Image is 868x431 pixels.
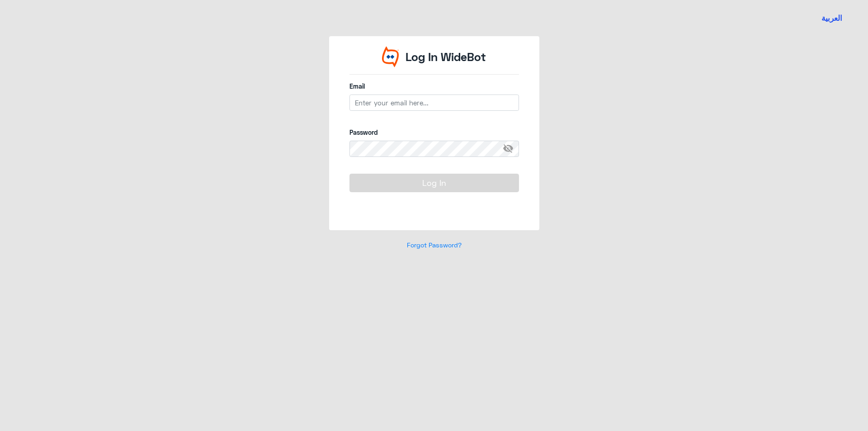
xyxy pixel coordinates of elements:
[382,46,399,67] img: Widebot Logo
[349,81,519,91] label: Email
[816,7,848,29] a: Switch language
[406,48,486,66] p: Log In WideBot
[407,241,462,249] a: Forgot Password?
[503,141,519,157] span: visibility_off
[349,174,519,192] button: Log In
[349,95,519,111] input: Enter your email here...
[349,128,519,137] label: Password
[821,13,842,24] button: العربية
